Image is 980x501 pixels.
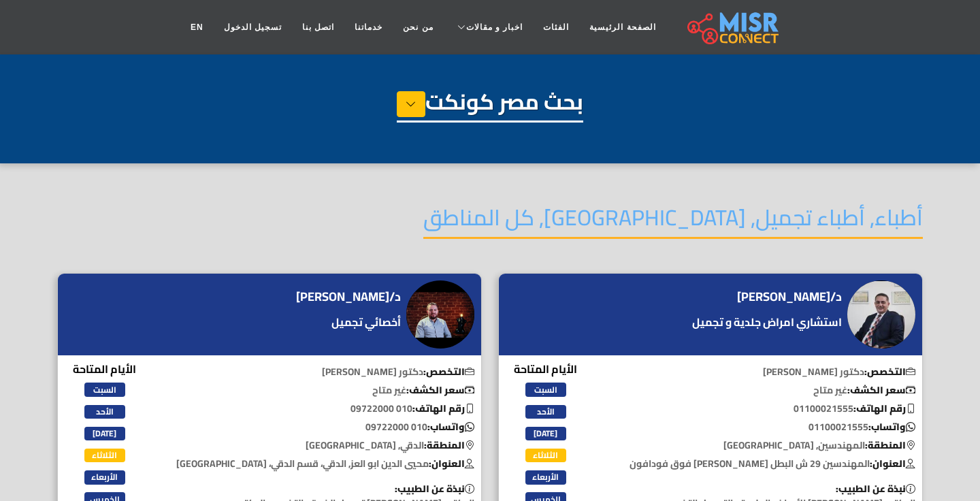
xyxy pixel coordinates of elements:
a: استشاري امراض جلدية و تجميل [689,314,845,330]
p: الدقي, [GEOGRAPHIC_DATA] [168,438,482,453]
b: المنطقة: [865,436,915,454]
span: [DATE] [84,427,125,440]
span: اخبار و مقالات [466,21,523,33]
a: الفئات [533,14,579,40]
a: تسجيل الدخول [214,14,292,40]
span: الأربعاء [84,470,125,484]
b: نبذة عن الطبيب: [836,480,915,498]
b: التخصص: [864,363,915,381]
p: غير متاح [609,383,923,398]
a: الصفحة الرئيسية [579,14,666,40]
b: رقم الهاتف: [412,400,474,417]
p: محيي الدين ابو العز, الدقي، قسم الدقي، [GEOGRAPHIC_DATA] [168,457,482,471]
span: السبت [84,383,125,396]
h4: د/[PERSON_NAME] [737,289,842,304]
span: الثلاثاء [84,449,125,462]
a: د/[PERSON_NAME] [296,287,404,307]
a: EN [180,14,214,40]
b: واتساب: [868,418,915,436]
a: اتصل بنا [292,14,344,40]
p: 01100021555 [609,420,923,434]
p: المهندسين 29 ش البطل [PERSON_NAME] فوق فودافون [609,457,923,471]
a: أخصائي تجميل [296,314,404,330]
p: دكتور [PERSON_NAME] [168,365,482,379]
b: العنوان: [870,455,915,472]
span: [DATE] [525,427,566,440]
h1: بحث مصر كونكت [397,88,583,123]
b: رقم الهاتف: [853,400,915,417]
img: د/محمود ناصف [847,280,915,349]
p: 010 09722000 [168,402,482,416]
p: 010 09722000 [168,420,482,434]
a: خدماتنا [344,14,393,40]
p: 01100021555 [609,402,923,416]
a: من نحن [393,14,443,40]
h4: د/[PERSON_NAME] [296,289,401,304]
a: اخبار و مقالات [444,14,534,40]
span: الأحد [525,405,566,419]
b: نبذة عن الطبيب: [395,480,474,498]
a: د/[PERSON_NAME] [737,287,845,307]
b: العنوان: [429,455,474,472]
b: سعر الكشف: [847,381,915,399]
p: المهندسين, [GEOGRAPHIC_DATA] [609,438,923,453]
h4: أطباء, أطباء تجميل, [GEOGRAPHIC_DATA], كل المناطق [423,204,923,239]
b: التخصص: [423,363,474,381]
span: الأربعاء [525,470,566,484]
b: سعر الكشف: [406,381,474,399]
b: المنطقة: [424,436,474,454]
span: الثلاثاء [525,449,566,462]
span: الأحد [84,405,125,419]
img: د/علي جابر [406,280,474,349]
b: واتساب: [427,418,474,436]
p: غير متاح [168,383,482,398]
span: السبت [525,383,566,396]
img: main.misr_connect [687,10,779,44]
p: دكتور [PERSON_NAME] [609,365,923,379]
